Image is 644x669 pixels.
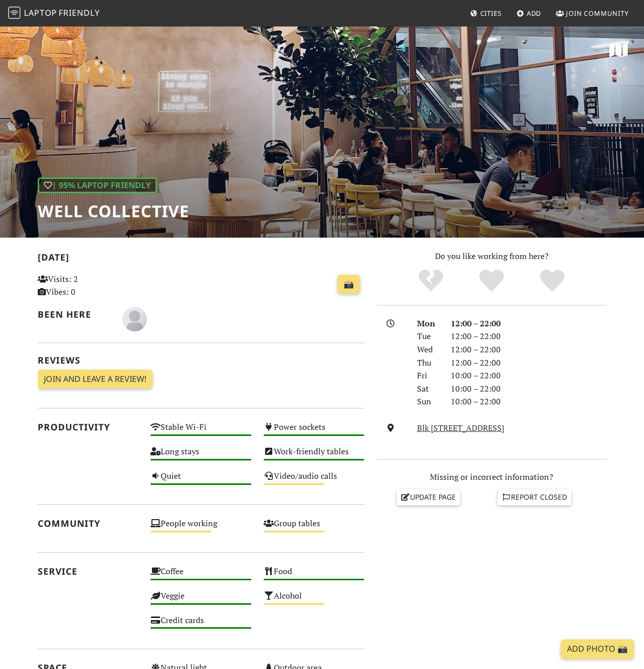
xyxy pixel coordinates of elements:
span: Add [527,9,542,18]
a: Add Photo 📸 [561,639,634,659]
div: People working [144,516,257,541]
div: 10:00 – 22:00 [445,395,613,408]
a: Add [512,4,546,22]
div: 12:00 – 22:00 [445,330,613,343]
h2: Productivity [38,422,139,432]
div: Wed [411,343,445,356]
p: Missing or incorrect information? [377,471,607,484]
div: 10:00 – 22:00 [445,369,613,382]
span: Laptop [24,7,57,18]
div: Group tables [257,516,371,541]
p: Visits: 2 Vibes: 0 [38,273,139,299]
h2: Reviews [38,355,365,366]
h2: [DATE] [38,252,365,267]
a: Join Community [552,4,633,22]
div: Work-friendly tables [257,444,371,469]
div: Quiet [144,469,257,493]
div: Food [257,564,371,588]
a: LaptopFriendly LaptopFriendly [8,5,100,22]
span: Cities [480,9,502,18]
div: No [401,268,461,294]
h2: Been here [38,309,110,320]
a: Blk [STREET_ADDRESS] [417,422,504,433]
div: 12:00 – 22:00 [445,343,613,356]
div: Alcohol [257,588,371,613]
div: Sat [411,382,445,396]
div: Tue [411,330,445,343]
div: Long stays [144,444,257,469]
span: C.R [122,313,147,324]
img: blank-535327c66bd565773addf3077783bbfce4b00ec00e9fd257753287c682c7fa38.png [122,307,147,331]
a: Cities [466,4,506,22]
div: Credit cards [144,613,257,637]
div: Veggie [144,588,257,613]
div: Power sockets [257,420,371,444]
p: Do you like working from here? [377,250,607,263]
span: Friendly [59,7,99,18]
div: Yes [461,268,522,294]
div: 12:00 – 22:00 [445,356,613,370]
div: Coffee [144,564,257,588]
div: Mon [411,317,445,330]
div: Definitely! [522,268,582,294]
div: Sun [411,395,445,408]
div: Fri [411,369,445,382]
div: | 95% Laptop Friendly [38,177,157,194]
img: LaptopFriendly [8,7,20,19]
a: Report closed [498,490,571,505]
div: 12:00 – 22:00 [445,317,613,330]
h2: Service [38,566,139,577]
div: 10:00 – 22:00 [445,382,613,396]
h2: Community [38,518,139,529]
div: Thu [411,356,445,370]
a: Join and leave a review! [38,370,152,389]
div: Video/audio calls [257,469,371,493]
a: Update page [397,490,460,505]
a: 📸 [338,275,360,294]
div: Stable Wi-Fi [144,420,257,444]
h1: Well Collective [38,201,189,221]
span: Join Community [566,9,629,18]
